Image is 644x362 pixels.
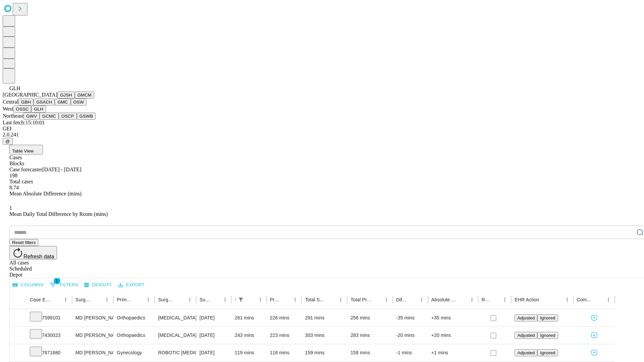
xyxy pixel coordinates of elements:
[13,106,32,113] button: OSSC
[9,85,20,91] span: GLH
[235,327,263,344] div: 243 mins
[604,295,613,304] button: Menu
[235,297,235,302] div: Scheduled In Room Duration
[500,295,509,304] button: Menu
[30,327,69,344] div: 7430023
[594,295,604,304] button: Sort
[517,315,535,320] span: Adjusted
[517,350,535,355] span: Adjusted
[9,145,43,155] button: Table View
[3,106,13,112] span: West
[40,113,59,120] button: GCMC
[9,211,108,217] span: Mean Daily Total Difference by Room (mins)
[12,148,34,154] span: Table View
[351,309,389,326] div: 256 mins
[491,295,500,304] button: Sort
[408,295,417,304] button: Sort
[515,297,539,302] div: EHR Action
[18,99,34,106] button: GBH
[396,327,425,344] div: -20 mins
[117,297,133,302] div: Primary Service
[30,297,51,302] div: Case Epic Id
[396,309,425,326] div: -35 mins
[270,327,299,344] div: 223 mins
[220,295,230,304] button: Menu
[517,333,535,338] span: Adjusted
[200,344,228,361] div: [DATE]
[458,295,467,304] button: Sort
[57,92,75,99] button: GJSH
[540,295,549,304] button: Sort
[482,297,490,302] div: Resolved in EHR
[270,309,299,326] div: 226 mins
[562,295,572,304] button: Menu
[305,297,326,302] div: Total Scheduled Duration
[48,280,80,290] button: Show filters
[417,295,426,304] button: Menu
[515,314,537,321] button: Adjusted
[9,173,17,178] span: 198
[305,344,344,361] div: 159 mins
[537,314,558,321] button: Ignored
[9,205,12,211] span: 1
[540,315,555,320] span: Ignored
[577,297,594,302] div: Comments
[12,240,36,245] span: Reset filters
[3,120,45,125] span: Last fetch: 15:10:01
[396,344,425,361] div: -1 mins
[83,280,114,290] button: Density
[246,295,256,304] button: Sort
[144,295,153,304] button: Menu
[9,246,57,259] button: Refresh data
[117,327,151,344] div: Orthopaedics
[77,113,96,120] button: GSWB
[31,106,46,113] button: GLH
[102,295,112,304] button: Menu
[13,330,23,342] button: Expand
[158,344,193,361] div: ROBOTIC [MEDICAL_DATA] [MEDICAL_DATA] REMOVAL TUBES AND OVARIES FOR UTERUS 250GM OR LESS
[351,344,389,361] div: 158 mins
[55,99,70,106] button: GMC
[34,99,55,106] button: GSACH
[9,179,33,184] span: Total cases
[382,295,391,304] button: Menu
[351,297,372,302] div: Total Predicted Duration
[431,327,475,344] div: +20 mins
[117,309,151,326] div: Orthopaedics
[3,99,18,105] span: Central
[327,295,336,304] button: Sort
[93,295,102,304] button: Sort
[134,295,144,304] button: Sort
[3,92,57,98] span: [GEOGRAPHIC_DATA]
[54,278,60,284] span: 1
[11,280,45,290] button: Select columns
[256,295,265,304] button: Menu
[540,333,555,338] span: Ignored
[336,295,345,304] button: Menu
[13,312,23,324] button: Expand
[270,297,281,302] div: Predicted In Room Duration
[537,349,558,356] button: Ignored
[23,254,54,259] span: Refresh data
[235,344,263,361] div: 119 mins
[176,295,185,304] button: Sort
[158,327,193,344] div: [MEDICAL_DATA], ANT INTERBODY, BELOW C-2
[290,295,300,304] button: Menu
[281,295,290,304] button: Sort
[9,167,42,172] span: Case forecaster
[30,309,69,326] div: 7599101
[116,280,146,290] button: Export
[9,191,82,196] span: Mean Absolute Difference (mins)
[3,132,641,138] div: 2.0.241
[52,295,61,304] button: Sort
[431,309,475,326] div: +35 mins
[3,138,13,145] button: @
[305,327,344,344] div: 303 mins
[515,349,537,356] button: Adjusted
[270,344,299,361] div: 118 mins
[3,113,23,119] span: Northeast
[3,126,641,132] div: GEI
[75,327,110,344] div: MD [PERSON_NAME] [PERSON_NAME]
[9,185,19,190] span: 8.74
[59,113,77,120] button: OSCP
